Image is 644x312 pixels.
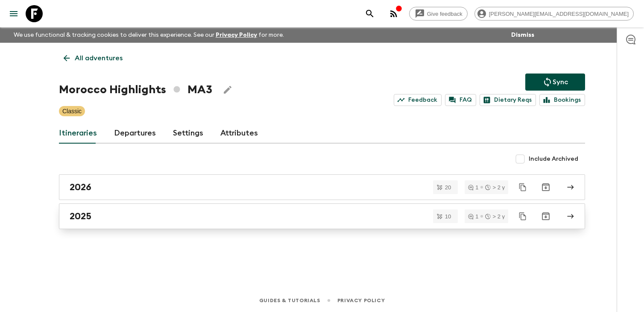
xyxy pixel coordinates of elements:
button: Sync adventure departures to the booking engine [525,74,585,91]
a: Privacy Policy [337,296,385,305]
span: Include Archived [529,155,578,163]
button: Duplicate [515,209,530,224]
p: Sync [553,77,568,87]
a: Dietary Reqs [480,94,536,106]
span: 10 [440,214,456,219]
button: Edit Adventure Title [219,81,236,98]
div: [PERSON_NAME][EMAIL_ADDRESS][DOMAIN_NAME] [474,7,634,21]
a: Privacy Policy [216,32,257,38]
h2: 2025 [70,211,91,222]
a: Bookings [539,94,585,106]
a: Departures [114,123,156,144]
div: 1 [468,185,478,190]
p: All adventures [75,53,123,63]
div: 1 [468,214,478,219]
button: Archive [537,179,554,196]
a: 2025 [59,203,585,229]
span: [PERSON_NAME][EMAIL_ADDRESS][DOMAIN_NAME] [484,11,633,17]
span: Give feedback [422,11,467,17]
h2: 2026 [70,182,91,193]
a: Settings [173,123,203,144]
button: Dismiss [509,29,536,41]
a: 2026 [59,174,585,200]
a: FAQ [445,94,476,106]
div: > 2 y [485,214,505,219]
p: Classic [62,107,82,115]
span: 20 [440,185,456,190]
a: Feedback [394,94,442,106]
p: We use functional & tracking cookies to deliver this experience. See our for more. [10,27,287,43]
a: All adventures [59,50,127,67]
a: Itineraries [59,123,97,144]
button: menu [5,5,22,22]
button: search adventures [361,5,378,22]
div: > 2 y [485,185,505,190]
h1: Morocco Highlights MA3 [59,81,212,98]
button: Duplicate [515,180,530,195]
button: Archive [537,208,554,225]
a: Give feedback [409,7,468,21]
a: Attributes [220,123,258,144]
a: Guides & Tutorials [259,296,320,305]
